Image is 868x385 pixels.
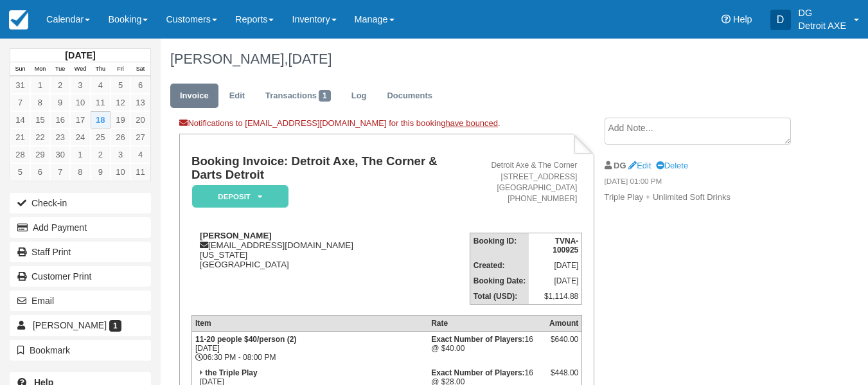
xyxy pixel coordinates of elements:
td: [DATE] [529,273,582,289]
a: Transactions1 [256,84,341,109]
a: 11 [91,94,111,111]
a: 27 [130,129,150,146]
a: Customer Print [10,266,151,287]
th: Item [191,315,428,331]
a: 8 [30,94,50,111]
a: Edit [220,84,254,109]
a: 3 [111,146,130,163]
a: Log [342,84,376,109]
strong: 11-20 people $40/person (2) [195,335,296,344]
a: 5 [111,76,130,94]
a: 10 [70,94,90,111]
h1: [PERSON_NAME], [170,51,802,67]
a: 6 [30,163,50,181]
strong: Exact Number of Players [431,368,524,377]
a: 6 [130,76,150,94]
div: $640.00 [544,335,578,354]
th: Sun [10,62,30,76]
i: Help [722,15,731,24]
a: 3 [70,76,90,94]
a: Documents [377,84,442,109]
a: 18 [91,111,111,129]
strong: [PERSON_NAME] [200,231,272,240]
a: 4 [91,76,111,94]
th: Rate [428,315,541,331]
strong: DG [614,161,626,170]
th: Wed [70,62,90,76]
a: 9 [50,94,70,111]
div: [EMAIL_ADDRESS][DOMAIN_NAME] [US_STATE] [GEOGRAPHIC_DATA] [191,231,470,269]
a: 10 [111,163,130,181]
a: Edit [628,161,651,170]
a: Staff Print [10,242,151,262]
th: Thu [91,62,111,76]
a: 2 [91,146,111,163]
a: 14 [10,111,30,129]
button: Add Payment [10,217,151,238]
div: D [770,10,791,30]
th: Amount [541,315,582,331]
span: 1 [109,320,121,332]
a: 19 [111,111,130,129]
em: Deposit [192,185,288,208]
th: Total (USD): [470,289,529,305]
span: 1 [319,90,331,102]
a: 2 [50,76,70,94]
button: Email [10,291,151,311]
a: 21 [10,129,30,146]
a: 8 [70,163,90,181]
a: 29 [30,146,50,163]
a: 15 [30,111,50,129]
a: 20 [130,111,150,129]
a: Deposit [191,184,284,208]
a: 30 [50,146,70,163]
a: 5 [10,163,30,181]
a: 4 [130,146,150,163]
strong: TVNA-100925 [553,237,578,255]
a: 13 [130,94,150,111]
th: Booking Date: [470,273,529,289]
div: Notifications to [EMAIL_ADDRESS][DOMAIN_NAME] for this booking . [179,118,594,134]
img: checkfront-main-nav-mini-logo.png [9,10,28,30]
em: [DATE] 01:00 PM [605,176,802,190]
a: 7 [10,94,30,111]
a: 9 [91,163,111,181]
button: Bookmark [10,340,151,361]
td: [DATE] 06:30 PM - 08:00 PM [191,331,428,365]
a: 17 [70,111,90,129]
th: Mon [30,62,50,76]
a: 23 [50,129,70,146]
td: [DATE] [529,258,582,273]
th: Created: [470,258,529,273]
a: 1 [70,146,90,163]
span: [PERSON_NAME] [33,320,107,330]
strong: [DATE] [65,50,95,60]
a: 26 [111,129,130,146]
a: Invoice [170,84,218,109]
a: 1 [30,76,50,94]
a: 31 [10,76,30,94]
a: 25 [91,129,111,146]
a: [PERSON_NAME] 1 [10,315,151,336]
a: 12 [111,94,130,111]
button: Check-in [10,193,151,213]
span: [DATE] [288,51,332,67]
a: Delete [656,161,688,170]
a: 16 [50,111,70,129]
address: Detroit Axe & The Corner [STREET_ADDRESS] [GEOGRAPHIC_DATA] [PHONE_NUMBER] [475,160,577,204]
span: Help [733,14,752,24]
td: $1,114.88 [529,289,582,305]
a: have bounced [445,118,498,128]
a: 22 [30,129,50,146]
strong: the Triple Play [205,368,257,377]
th: Booking ID: [470,233,529,258]
a: 11 [130,163,150,181]
th: Tue [50,62,70,76]
p: Detroit AXE [799,19,846,32]
a: 7 [50,163,70,181]
a: 24 [70,129,90,146]
strong: Exact Number of Players [431,335,524,344]
th: Sat [130,62,150,76]
h1: Booking Invoice: Detroit Axe, The Corner & Darts Detroit [191,155,470,181]
a: 28 [10,146,30,163]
